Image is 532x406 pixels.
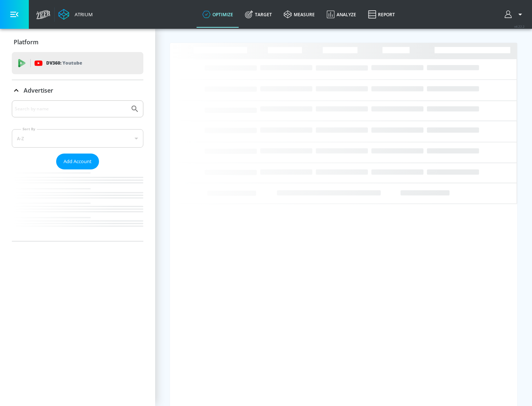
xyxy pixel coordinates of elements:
[12,80,143,101] div: Advertiser
[46,59,82,67] p: DV360:
[12,169,143,241] nav: list of Advertiser
[12,32,143,52] div: Platform
[24,86,53,94] p: Advertiser
[278,1,321,28] a: measure
[514,24,525,28] span: v 4.22.2
[64,157,92,166] span: Add Account
[197,1,239,28] a: optimize
[321,1,362,28] a: Analyze
[21,127,37,131] label: Sort By
[15,104,127,114] input: Search by name
[56,154,99,169] button: Add Account
[12,129,143,148] div: A-Z
[58,9,93,20] a: Atrium
[12,52,143,74] div: DV360: Youtube
[14,38,38,46] p: Platform
[239,1,278,28] a: Target
[62,59,82,67] p: Youtube
[72,11,93,18] div: Atrium
[362,1,401,28] a: Report
[12,100,143,241] div: Advertiser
